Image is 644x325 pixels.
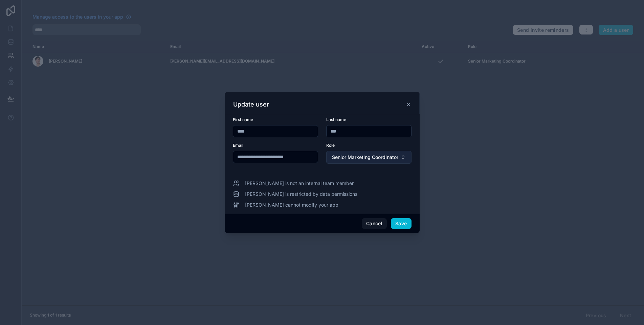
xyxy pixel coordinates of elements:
span: Email [233,143,243,148]
span: Last name [326,117,346,122]
button: Select Button [326,151,412,164]
span: Role [326,143,335,148]
span: [PERSON_NAME] is restricted by data permissions [245,191,357,198]
span: Senior Marketing Coordinator [332,154,398,161]
span: First name [233,117,253,122]
span: [PERSON_NAME] cannot modify your app [245,202,338,208]
button: Cancel [362,218,387,229]
button: Save [391,218,411,229]
span: [PERSON_NAME] is not an internal team member [245,180,354,187]
h3: Update user [233,100,269,109]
